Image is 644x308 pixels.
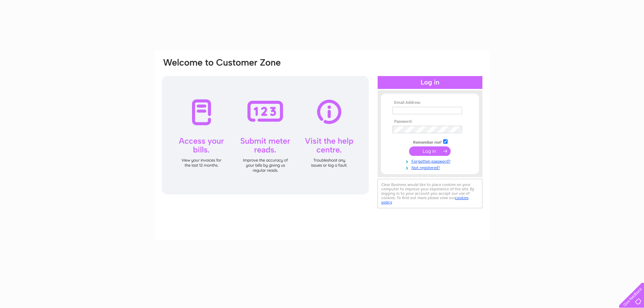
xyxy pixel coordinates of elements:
td: Remember me? [391,138,469,145]
a: Forgotten password? [392,158,469,164]
a: cookies policy [381,195,469,205]
th: Password: [391,119,469,124]
div: Clear Business would like to place cookies on your computer to improve your experience of the sit... [378,179,482,208]
a: Not registered? [392,164,469,170]
th: Email Address: [391,100,469,105]
input: Submit [409,146,451,156]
